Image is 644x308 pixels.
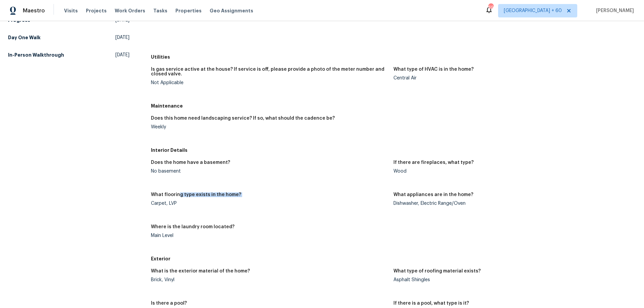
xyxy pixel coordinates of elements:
[151,169,388,174] div: No basement
[86,7,107,14] span: Projects
[488,4,493,11] div: 694
[151,269,250,273] h5: What is the exterior material of the home?
[23,7,45,14] span: Maestro
[115,7,145,14] span: Work Orders
[393,269,481,273] h5: What type of roofing material exists?
[151,255,636,262] h5: Exterior
[8,49,129,61] a: In-Person Walkthrough[DATE]
[393,67,474,72] h5: What type of HVAC is in the home?
[151,233,388,238] div: Main Level
[393,301,469,306] h5: If there is a pool, what type is it?
[393,201,631,206] div: Dishwasher, Electric Range/Oven
[151,147,636,153] h5: Interior Details
[151,192,241,197] h5: What flooring type exists in the home?
[393,192,473,197] h5: What appliances are in the home?
[151,103,636,109] h5: Maintenance
[175,7,202,14] span: Properties
[151,54,636,60] h5: Utilities
[64,7,78,14] span: Visits
[115,52,129,58] span: [DATE]
[393,160,474,165] h5: If there are fireplaces, what type?
[8,52,64,58] h5: In-Person Walkthrough
[151,160,230,165] h5: Does the home have a basement?
[393,169,631,174] div: Wood
[153,8,167,13] span: Tasks
[151,301,187,306] h5: Is there a pool?
[8,32,129,44] a: Day One Walk[DATE]
[504,7,562,14] span: [GEOGRAPHIC_DATA] + 60
[151,201,388,206] div: Carpet, LVP
[151,80,388,85] div: Not Applicable
[393,278,631,282] div: Asphalt Shingles
[210,7,253,14] span: Geo Assignments
[151,278,388,282] div: Brick, Vinyl
[151,125,388,129] div: Weekly
[593,7,634,14] span: [PERSON_NAME]
[393,76,631,80] div: Central Air
[8,34,41,41] h5: Day One Walk
[151,67,388,76] h5: Is gas service active at the house? If service is off, please provide a photo of the meter number...
[151,116,335,121] h5: Does this home need landscaping service? If so, what should the cadence be?
[151,225,234,229] h5: Where is the laundry room located?
[115,34,129,41] span: [DATE]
